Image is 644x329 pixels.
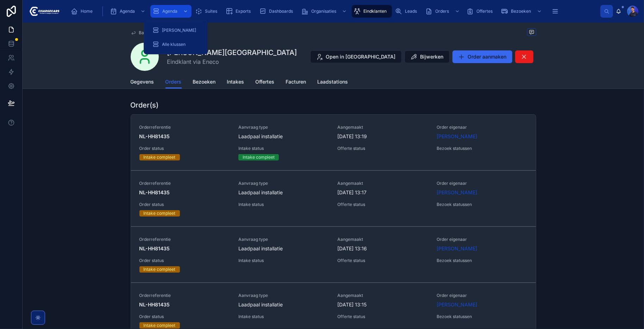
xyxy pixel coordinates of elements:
[238,146,329,151] span: Intake status
[286,78,306,85] span: Facturen
[338,314,429,319] span: Offerte status
[131,170,536,226] a: OrderreferentieNL-HH81435Aanvraag typeLaadpaal installatieAangemaakt[DATE] 13:17Order eigenaar[PE...
[424,5,463,18] a: Orders
[393,5,422,18] a: Leads
[139,245,170,251] strong: NL-HH81435
[511,8,531,14] span: Bezoeken
[243,154,275,160] div: Intake compleet
[150,5,192,18] a: Agenda
[238,124,329,130] span: Aanvraag type
[131,78,154,85] span: Gegevens
[162,42,186,47] span: Alle klussen
[468,53,507,60] span: Order aanmaken
[238,245,283,252] span: Laadpaal installatie
[238,133,283,140] span: Laadpaal installatie
[131,100,159,110] h1: Order(s)
[477,8,493,14] span: Offertes
[139,30,179,36] span: Back to Eindklanten
[144,210,176,217] div: Intake compleet
[131,75,154,90] a: Gegevens
[311,8,336,14] span: Organisaties
[352,5,392,18] a: Eindklanten
[238,189,283,196] span: Laadpaal installatie
[338,146,429,151] span: Offerte status
[165,78,182,85] span: Orders
[131,30,179,36] a: Back to Eindklanten
[437,314,527,319] span: Bezoek statussen
[238,301,283,308] span: Laadpaal installatie
[139,293,230,298] span: Orderreferentie
[465,5,498,18] a: Offertes
[28,6,60,17] img: App logo
[437,124,527,130] span: Order eigenaar
[286,75,306,90] a: Facturen
[338,133,429,140] span: [DATE] 13:19
[238,181,329,186] span: Aanvraag type
[139,133,170,139] strong: NL-HH81435
[224,5,256,18] a: Exports
[338,293,429,298] span: Aangemaakt
[139,181,230,186] span: Orderreferentie
[338,237,429,242] span: Aangemaakt
[437,258,527,263] span: Bezoek statussen
[205,8,217,14] span: Suites
[405,8,417,14] span: Leads
[131,226,536,282] a: OrderreferentieNL-HH81435Aanvraag typeLaadpaal installatieAangemaakt[DATE] 13:16Order eigenaar[PE...
[144,266,176,273] div: Intake compleet
[193,78,216,85] span: Bezoeken
[238,202,329,207] span: Intake status
[148,24,203,37] a: [PERSON_NAME]
[131,115,536,170] a: OrderreferentieNL-HH81435Aanvraag typeLaadpaal installatieAangemaakt[DATE] 13:19Order eigenaar[PE...
[499,5,545,18] a: Bezoeken
[318,75,348,90] a: Laadstations
[227,75,244,90] a: Intakes
[437,293,527,298] span: Order eigenaar
[238,293,329,298] span: Aanvraag type
[162,28,196,33] span: [PERSON_NAME]
[65,4,600,19] div: scrollable content
[144,154,176,160] div: Intake compleet
[437,245,477,252] a: [PERSON_NAME]
[167,57,297,66] span: Eindklant via Eneco
[139,314,230,319] span: Order status
[227,78,244,85] span: Intakes
[167,48,297,57] h1: [PERSON_NAME][GEOGRAPHIC_DATA]
[338,189,429,196] span: [DATE] 13:17
[338,124,429,130] span: Aangemaakt
[437,189,477,196] a: [PERSON_NAME]
[69,5,98,18] a: Home
[238,314,329,319] span: Intake status
[193,75,216,90] a: Bezoeken
[257,5,298,18] a: Dashboards
[338,258,429,263] span: Offerte status
[193,5,222,18] a: Suites
[139,237,230,242] span: Orderreferentie
[338,245,429,252] span: [DATE] 13:16
[437,133,477,140] a: [PERSON_NAME]
[162,8,177,14] span: Agenda
[269,8,293,14] span: Dashboards
[326,53,396,60] span: Open in [GEOGRAPHIC_DATA]
[108,5,149,18] a: Agenda
[81,8,93,14] span: Home
[120,8,135,14] span: Agenda
[405,50,450,63] button: Bijwerken
[436,8,449,14] span: Orders
[437,301,477,308] a: [PERSON_NAME]
[238,258,329,263] span: Intake status
[139,189,170,195] strong: NL-HH81435
[338,301,429,308] span: [DATE] 13:15
[437,146,527,151] span: Bezoek statussen
[256,78,275,85] span: Offertes
[256,75,275,90] a: Offertes
[299,5,350,18] a: Organisaties
[236,8,251,14] span: Exports
[364,8,387,14] span: Eindklanten
[139,124,230,130] span: Orderreferentie
[310,50,402,63] button: Open in [GEOGRAPHIC_DATA]
[139,202,230,207] span: Order status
